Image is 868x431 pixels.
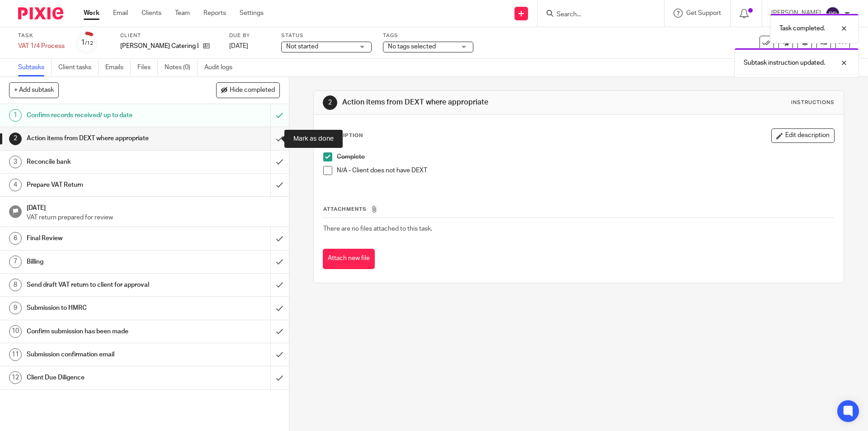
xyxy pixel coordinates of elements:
[9,371,22,384] div: 12
[27,109,183,122] h1: Confirm records received/ up to date
[791,99,835,106] div: Instructions
[27,213,280,222] p: VAT return prepared for review
[9,256,22,268] div: 7
[323,226,432,232] span: There are no files attached to this task.
[81,38,93,48] div: 1
[165,59,198,76] a: Notes (0)
[175,9,190,18] a: Team
[120,42,198,51] p: [PERSON_NAME] Catering Ltd
[137,59,158,76] a: Files
[9,82,59,98] button: + Add subtask
[9,302,22,314] div: 9
[27,325,183,338] h1: Confirm submission has been made
[216,82,280,98] button: Hide completed
[229,32,270,39] label: Due by
[826,6,840,21] img: svg%3E
[105,59,131,76] a: Emails
[18,32,65,39] label: Task
[84,9,99,18] a: Work
[18,59,52,76] a: Subtasks
[27,232,183,245] h1: Final Review
[27,155,183,169] h1: Reconcile bank
[27,178,183,192] h1: Prepare VAT Return
[204,59,239,76] a: Audit logs
[9,156,22,168] div: 3
[383,32,473,39] label: Tags
[323,132,363,139] p: Description
[337,166,834,175] p: N/A - Client does not have DEXT
[337,152,834,161] p: Complete
[9,179,22,191] div: 4
[229,43,248,49] span: [DATE]
[323,207,367,212] span: Attachments
[323,95,337,110] div: 2
[286,43,318,50] span: Not started
[9,133,22,145] div: 2
[779,24,825,33] p: Task completed.
[85,41,93,46] small: /12
[203,9,226,18] a: Reports
[744,58,825,67] p: Subtask instruction updated.
[9,348,22,361] div: 11
[342,98,598,107] h1: Action items from DEXT where appropriate
[27,278,183,292] h1: Send draft VAT return to client for approval
[323,249,375,269] button: Attach new file
[18,42,65,51] div: VAT 1/4 Process
[9,279,22,291] div: 8
[27,132,183,145] h1: Action items from DEXT where appropriate
[281,32,372,39] label: Status
[27,348,183,361] h1: Submission confirmation email
[9,325,22,338] div: 10
[58,59,99,76] a: Client tasks
[18,7,63,19] img: Pixie
[9,232,22,245] div: 6
[113,9,128,18] a: Email
[230,87,275,94] span: Hide completed
[120,32,218,39] label: Client
[142,9,161,18] a: Clients
[27,201,280,213] h1: [DATE]
[27,255,183,269] h1: Billing
[9,109,22,122] div: 1
[240,9,264,18] a: Settings
[27,371,183,384] h1: Client Due Diligence
[771,128,835,143] button: Edit description
[388,43,436,50] span: No tags selected
[27,301,183,315] h1: Submission to HMRC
